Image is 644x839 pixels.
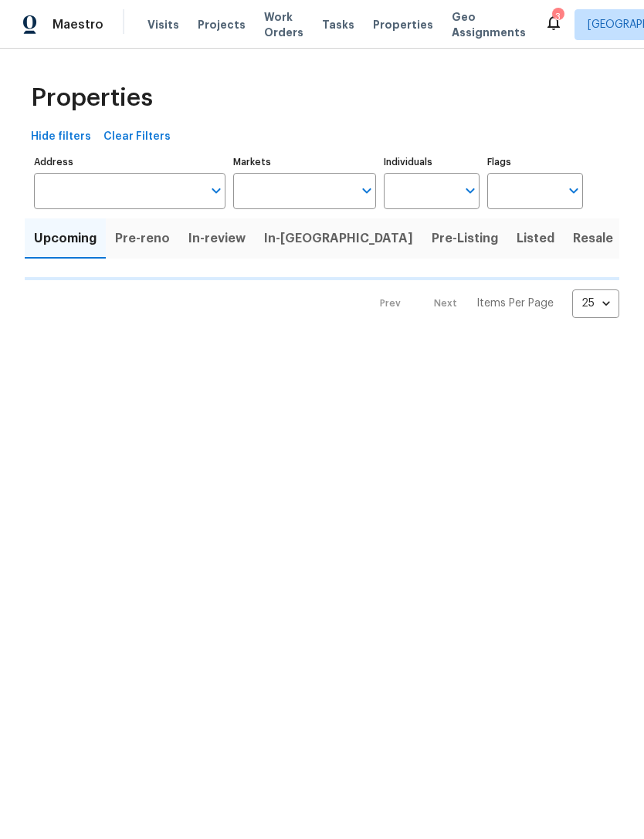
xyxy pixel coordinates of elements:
[552,9,563,25] div: 3
[188,228,246,249] span: In-review
[432,228,498,249] span: Pre-Listing
[103,127,171,147] span: Clear Filters
[198,17,246,32] span: Projects
[31,90,153,106] span: Properties
[452,9,526,40] span: Geo Assignments
[572,283,619,323] div: 25
[147,17,179,32] span: Visits
[97,123,177,151] button: Clear Filters
[264,9,303,40] span: Work Orders
[264,228,413,249] span: In-[GEOGRAPHIC_DATA]
[563,180,585,201] button: Open
[34,228,97,249] span: Upcoming
[34,157,225,167] label: Address
[233,157,377,167] label: Markets
[384,157,480,167] label: Individuals
[487,157,583,167] label: Flags
[31,127,91,147] span: Hide filters
[517,228,554,249] span: Listed
[205,180,227,201] button: Open
[53,17,103,32] span: Maestro
[356,180,378,201] button: Open
[115,228,170,249] span: Pre-reno
[459,180,481,201] button: Open
[365,289,619,318] nav: Pagination Navigation
[373,17,433,32] span: Properties
[322,19,354,30] span: Tasks
[573,228,613,249] span: Resale
[25,123,97,151] button: Hide filters
[476,296,554,311] p: Items Per Page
